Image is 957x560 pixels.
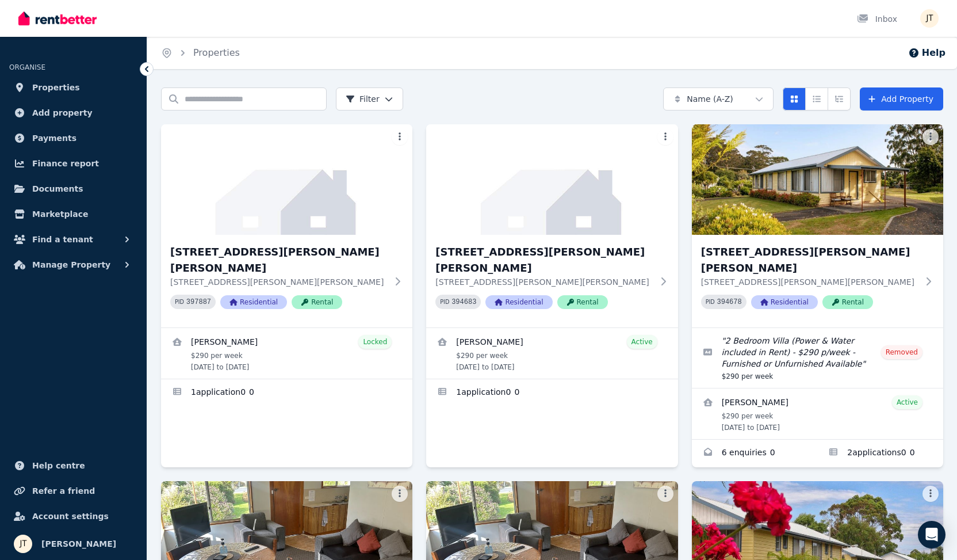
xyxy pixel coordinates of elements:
div: View options [783,87,851,111]
h3: [STREET_ADDRESS][PERSON_NAME][PERSON_NAME] [435,244,652,276]
img: Jamie Taylor [920,9,939,28]
p: [STREET_ADDRESS][PERSON_NAME][PERSON_NAME] [435,276,652,288]
code: 394683 [451,298,476,306]
a: Marketplace [9,203,137,226]
button: Card view [783,87,806,111]
small: PID [175,299,184,305]
button: More options [392,129,408,145]
button: More options [657,486,673,502]
a: Applications for 2/21 Andrew St, Strahan [161,379,412,407]
a: 5/21 Andrew St, Strahan[STREET_ADDRESS][PERSON_NAME][PERSON_NAME][STREET_ADDRESS][PERSON_NAME][PE... [692,124,943,327]
a: View details for Alexandre Flaschner [161,328,412,379]
a: 2/21 Andrew St, Strahan[STREET_ADDRESS][PERSON_NAME][PERSON_NAME][STREET_ADDRESS][PERSON_NAME][PE... [161,124,412,327]
button: Filter [336,87,403,111]
p: [STREET_ADDRESS][PERSON_NAME][PERSON_NAME] [701,276,918,288]
span: Rental [292,295,342,309]
a: Add Property [860,87,943,111]
span: Documents [32,182,83,196]
span: Residential [220,295,287,309]
img: 4/21 Andrew St, Strahan [426,124,677,235]
span: Rental [557,295,608,309]
a: 4/21 Andrew St, Strahan[STREET_ADDRESS][PERSON_NAME][PERSON_NAME][STREET_ADDRESS][PERSON_NAME][PE... [426,124,677,327]
h3: [STREET_ADDRESS][PERSON_NAME][PERSON_NAME] [170,244,387,276]
img: 2/21 Andrew St, Strahan [161,124,412,235]
span: Name (A-Z) [687,93,733,105]
button: Compact list view [805,87,828,111]
span: Refer a friend [32,484,95,498]
span: Manage Property [32,258,110,272]
a: Finance report [9,152,137,175]
button: More options [392,486,408,502]
a: Account settings [9,505,137,528]
small: PID [706,299,715,305]
a: Properties [193,47,240,58]
button: More options [922,486,939,502]
a: Add property [9,101,137,124]
button: Manage Property [9,253,137,276]
small: PID [440,299,449,305]
a: View details for Dimity Williams [426,328,677,379]
img: Jamie Taylor [14,535,32,553]
a: Applications for 5/21 Andrew St, Strahan [817,440,943,467]
span: Residential [751,295,818,309]
span: Marketplace [32,207,88,221]
a: Refer a friend [9,479,137,502]
img: RentBetter [18,10,97,27]
nav: Breadcrumb [147,37,254,69]
span: Find a tenant [32,233,93,246]
button: More options [657,129,673,145]
span: Account settings [32,509,109,523]
button: Expanded list view [828,87,851,111]
span: Residential [485,295,552,309]
span: Finance report [32,157,99,170]
div: Open Intercom Messenger [918,521,945,548]
a: Properties [9,76,137,99]
p: [STREET_ADDRESS][PERSON_NAME][PERSON_NAME] [170,276,387,288]
a: Documents [9,177,137,200]
a: Payments [9,127,137,150]
a: View details for Pamela Carroll [692,388,943,439]
img: 5/21 Andrew St, Strahan [692,124,943,235]
span: Help centre [32,459,85,473]
code: 397887 [186,298,211,306]
span: Rental [822,295,873,309]
span: Add property [32,106,93,120]
span: [PERSON_NAME] [41,537,116,551]
span: Payments [32,131,76,145]
button: Name (A-Z) [663,87,774,111]
button: Find a tenant [9,228,137,251]
span: ORGANISE [9,63,45,71]
a: Edit listing: 2 Bedroom Villa (Power & Water included in Rent) - $290 p/week - Furnished or Unfur... [692,328,943,388]
code: 394678 [717,298,742,306]
h3: [STREET_ADDRESS][PERSON_NAME][PERSON_NAME] [701,244,918,276]
a: Help centre [9,454,137,477]
span: Filter [346,93,380,105]
div: Inbox [857,13,897,25]
button: More options [922,129,939,145]
button: Help [908,46,945,60]
a: Applications for 4/21 Andrew St, Strahan [426,379,677,407]
span: Properties [32,81,80,94]
a: Enquiries for 5/21 Andrew St, Strahan [692,440,818,467]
